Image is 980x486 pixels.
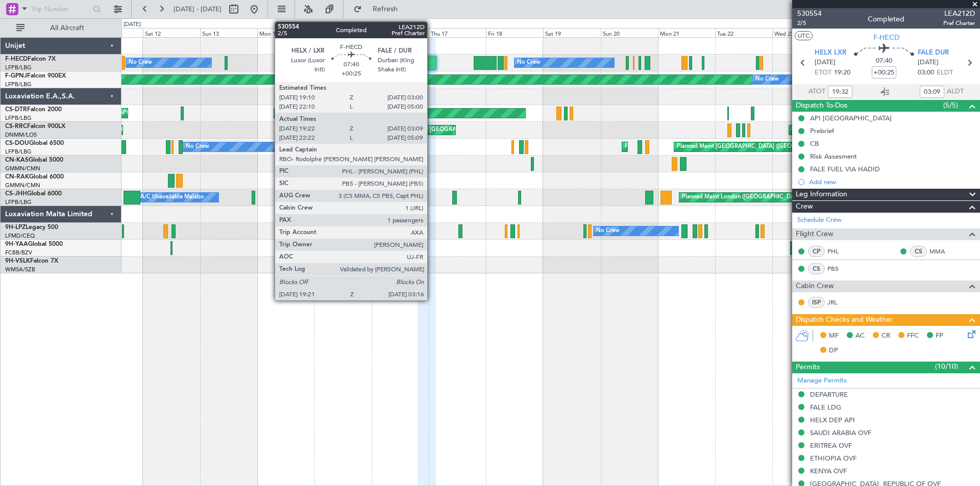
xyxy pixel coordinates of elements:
div: HELX DEP API [810,416,855,424]
div: A/C Unavailable Malabo [140,190,204,205]
div: CS [808,263,825,274]
button: Refresh [349,1,410,17]
a: WMSA/SZB [5,266,35,273]
div: Sun 13 [200,28,257,37]
div: [DATE] [124,20,141,29]
a: Schedule Crew [797,215,842,225]
div: Mon 21 [658,28,715,37]
a: GMMN/CMN [5,165,40,172]
div: Planned Maint London ([GEOGRAPHIC_DATA]) [682,190,804,205]
span: MF [829,331,839,341]
span: ALDT [947,87,964,97]
a: LFPB/LBG [5,148,32,156]
div: API [GEOGRAPHIC_DATA] [810,114,892,122]
span: All Aircraft [27,24,108,32]
span: HELX LXR [815,48,846,58]
input: Trip Number [31,2,90,17]
div: DEPARTURE [810,390,848,399]
span: F-GPNJ [5,73,27,79]
a: MMA [929,247,952,256]
span: Permits [796,362,820,373]
a: FCBB/BZV [5,249,32,257]
div: Sun 20 [601,28,658,37]
span: 9H-YAA [5,241,28,247]
a: LFPB/LBG [5,81,32,88]
a: CS-DOUGlobal 6500 [5,140,64,146]
span: CR [881,331,890,341]
a: LFPB/LBG [5,114,32,122]
input: --:-- [828,86,852,98]
span: ETOT [815,68,831,78]
div: Add new [809,177,975,186]
a: CS-RRCFalcon 900LX [5,123,65,130]
span: CS-JHH [5,191,27,197]
div: ISP [808,297,825,308]
span: [DATE] [918,58,939,68]
div: Unplanned Maint [GEOGRAPHIC_DATA] ([GEOGRAPHIC_DATA]) [312,190,480,205]
div: No Crew [186,139,209,155]
div: Tue 15 [314,28,372,37]
div: FALE FUEL VIA HADID [810,165,880,173]
div: ERITREA OVF [810,441,852,450]
input: --:-- [920,86,944,98]
span: 9H-VSLK [5,258,30,264]
a: PBS [827,264,850,273]
a: 9H-LPZLegacy 500 [5,224,58,231]
span: [DATE] [815,58,836,68]
span: CS-RRC [5,123,27,130]
span: LEA212D [943,8,975,19]
span: Crew [796,201,813,213]
div: CP [808,246,825,257]
a: DNMM/LOS [5,131,37,139]
div: Planned Maint [GEOGRAPHIC_DATA] ([GEOGRAPHIC_DATA]) [677,139,838,155]
span: AC [855,331,865,341]
span: CN-RAK [5,174,29,180]
div: Mon 14 [257,28,314,37]
div: CB [810,139,819,148]
div: KENYA OVF [810,467,847,475]
span: 9H-LPZ [5,224,26,231]
div: No Crew [129,55,152,70]
div: Planned Maint [GEOGRAPHIC_DATA] ([GEOGRAPHIC_DATA]) [625,139,786,155]
span: (10/10) [935,361,958,372]
a: JRL [827,298,850,307]
div: SAUDI ARABIA OVF [810,428,871,437]
span: 2/5 [797,19,822,28]
span: Pref Charter [943,19,975,28]
span: Dispatch Checks and Weather [796,314,893,326]
a: 9H-YAAGlobal 5000 [5,241,63,247]
span: ATOT [808,87,825,97]
div: Risk Assesment [810,152,857,161]
div: Sat 12 [143,28,200,37]
span: CS-DOU [5,140,29,146]
a: CN-RAKGlobal 6000 [5,174,64,180]
span: 19:20 [834,68,850,78]
a: LFPB/LBG [5,64,32,71]
a: LFMD/CEQ [5,232,35,240]
span: FP [936,331,943,341]
div: FALE LDG [810,403,841,412]
div: No Crew [755,72,779,87]
span: Cabin Crew [796,280,834,292]
span: Flight Crew [796,228,834,240]
div: No Crew [596,223,620,239]
a: CS-DTRFalcon 2000 [5,107,62,113]
a: LFPB/LBG [5,198,32,206]
div: Thu 17 [429,28,486,37]
span: CN-KAS [5,157,29,163]
span: Leg Information [796,189,847,200]
span: DP [829,346,838,356]
a: CN-KASGlobal 5000 [5,157,63,163]
span: (5/5) [943,100,958,111]
div: Planned Maint [GEOGRAPHIC_DATA] ([GEOGRAPHIC_DATA]) [792,122,952,138]
a: 9H-VSLKFalcon 7X [5,258,58,264]
span: 530554 [797,8,822,19]
div: Planned Maint [GEOGRAPHIC_DATA] ([GEOGRAPHIC_DATA]) [388,55,549,70]
div: Wed 23 [772,28,829,37]
div: Completed [868,14,904,24]
div: CS [910,246,927,257]
button: All Aircraft [11,20,111,36]
span: 03:00 [918,68,934,78]
div: Tue 22 [715,28,772,37]
div: AOG Maint [GEOGRAPHIC_DATA]-[GEOGRAPHIC_DATA] [277,106,427,121]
